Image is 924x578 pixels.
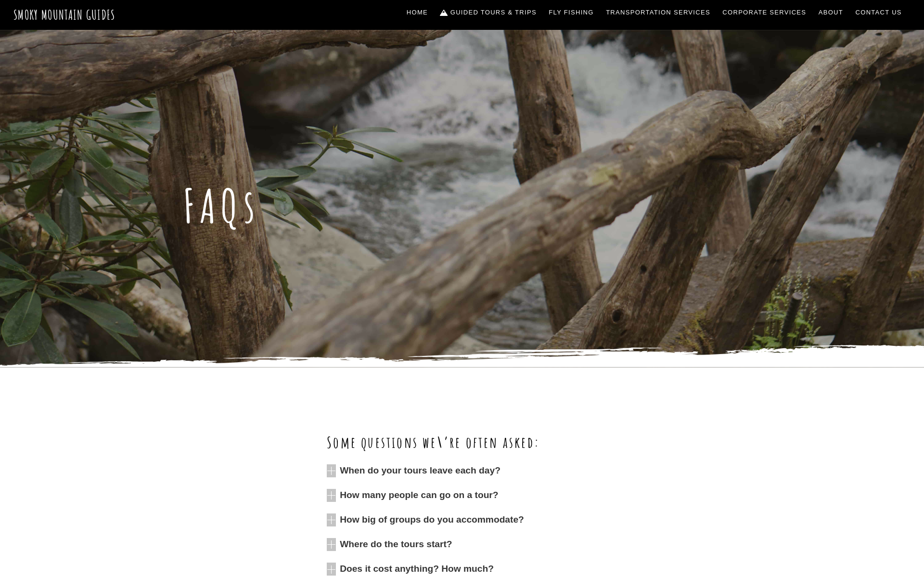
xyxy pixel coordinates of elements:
a: Home [403,2,432,23]
a: Guided Tours & Trips [436,2,540,23]
span: Where do the tours start? [340,538,597,551]
h1: FAQs [183,178,741,233]
a: Smoky Mountain Guides [13,7,115,23]
a: How many people can go on a tour? [327,484,597,506]
a: Corporate Services [719,2,810,23]
a: Fly Fishing [545,2,598,23]
a: About [815,2,847,23]
a: Transportation Services [602,2,714,23]
a: How big of groups do you accommodate? [327,509,597,531]
span: How many people can go on a tour? [340,489,597,502]
span: How big of groups do you accommodate? [340,513,597,526]
h2: Some questions we\’re often asked: [327,432,597,452]
a: When do your tours leave each day? [327,460,597,482]
span: When do your tours leave each day? [340,464,597,477]
span: Does it cost anything? How much? [340,563,597,576]
a: Where do the tours start? [327,534,597,556]
a: Contact Us [852,2,906,23]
